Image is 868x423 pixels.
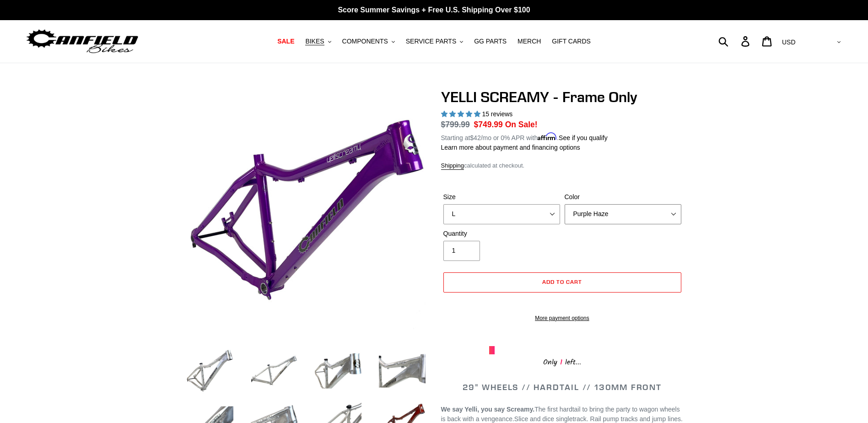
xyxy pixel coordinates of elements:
[513,35,545,48] a: MERCH
[518,38,541,45] span: MERCH
[443,229,560,239] label: Quantity
[313,346,363,396] img: Load image into Gallery viewer, YELLI SCREAMY - Frame Only
[565,192,681,202] label: Color
[489,354,636,369] div: Only left...
[443,314,681,322] a: More payment options
[505,119,538,130] span: On Sale!
[377,346,427,396] img: Load image into Gallery viewer, YELLI SCREAMY - Frame Only
[441,131,608,143] p: Starting at /mo or 0% APR with .
[441,144,580,151] a: Learn more about payment and financing options
[441,110,482,118] span: 5.00 stars
[305,38,324,45] span: BIKES
[441,406,680,423] span: The first hardtail to bring the party to wagon wheels is back with a vengeance.
[338,35,399,48] button: COMPONENTS
[441,161,684,170] div: calculated at checkout.
[301,35,335,48] button: BIKES
[552,38,591,45] span: GIFT CARDS
[470,134,480,141] span: $42
[249,346,299,396] img: Load image into Gallery viewer, YELLI SCREAMY - Frame Only
[273,35,299,48] a: SALE
[723,31,747,51] input: Search
[538,133,557,141] span: Affirm
[482,110,512,118] span: 15 reviews
[277,38,294,45] span: SALE
[401,35,468,48] button: SERVICE PARTS
[185,346,235,396] img: Load image into Gallery viewer, YELLI SCREAMY - Frame Only
[25,27,140,56] img: Canfield Bikes
[547,35,595,48] a: GIFT CARDS
[443,272,681,293] button: Add to cart
[542,278,582,285] span: Add to cart
[474,38,507,45] span: GG PARTS
[474,120,503,129] span: $749.99
[557,357,565,368] span: 1
[469,35,511,48] a: GG PARTS
[441,120,470,129] s: $799.99
[441,406,535,413] b: We say Yelli, you say Screamy.
[441,88,684,106] h1: YELLI SCREAMY - Frame Only
[559,134,608,141] a: See if you qualify - Learn more about Affirm Financing (opens in modal)
[463,382,662,392] span: 29" WHEELS // HARDTAIL // 130MM FRONT
[441,162,464,170] a: Shipping
[342,38,388,45] span: COMPONENTS
[443,192,560,202] label: Size
[406,38,456,45] span: SERVICE PARTS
